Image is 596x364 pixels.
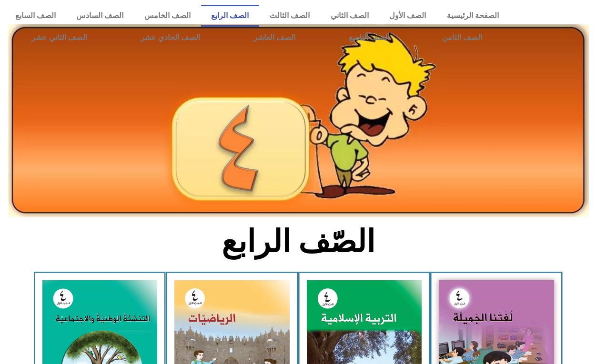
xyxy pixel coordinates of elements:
[201,5,260,27] a: الصف الرابع
[436,5,509,27] a: الصفحة الرئيسية
[320,5,379,27] a: الصف الثاني
[416,27,509,49] a: الصف الثامن
[141,223,455,260] h2: الصّف الرابع
[134,5,201,27] a: الصف الخامس
[259,5,320,27] a: الصف الثالث
[379,5,436,27] a: الصف الأول
[5,5,66,27] a: الصف السابع
[227,27,322,49] a: الصف العاشر
[5,27,114,49] a: الصف الثاني عشر
[322,27,416,49] a: الصف التاسع
[66,5,134,27] a: الصف السادس
[114,27,227,49] a: الصف الحادي عشر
